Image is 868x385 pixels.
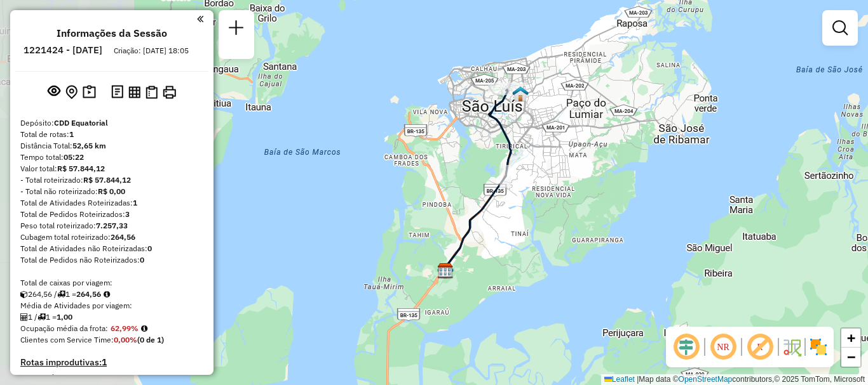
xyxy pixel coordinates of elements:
strong: 62,99% [111,323,139,333]
span: + [847,330,855,346]
a: Leaflet [604,375,635,384]
div: Total de Pedidos Roteirizados: [20,209,203,220]
div: Total de rotas: [20,129,203,140]
strong: 05:22 [64,152,84,162]
strong: 1,00 [57,312,72,322]
strong: 264,56 [111,232,135,242]
span: | [637,375,639,384]
div: Peso total roteirizado: [20,220,203,232]
div: Criação: [DATE] 18:05 [109,45,194,56]
button: Visualizar Romaneio [143,83,160,101]
div: Map data © contributors,© 2025 TomTom, Microsoft [601,374,868,385]
strong: 0 [140,255,144,264]
div: Média de Atividades por viagem: [20,300,203,311]
button: Imprimir Rotas [160,83,179,101]
img: 403 UDC Full Cohama [512,86,529,102]
div: Total de Pedidos não Roteirizados: [20,254,203,266]
a: Zoom in [841,329,860,348]
button: Visualizar relatório de Roteirização [126,83,143,100]
div: Depósito: [20,117,203,129]
strong: 3 [125,209,130,219]
i: Total de Atividades [20,313,28,321]
strong: 1 [133,198,137,207]
span: Ocultar NR [708,332,738,362]
strong: 0,00% [114,335,137,344]
h4: Informações da Sessão [57,27,167,39]
div: 1 / 1 = [20,311,203,323]
div: Total de Atividades Roteirizadas: [20,197,203,209]
i: Cubagem total roteirizado [20,290,28,298]
h6: 1221424 - [DATE] [24,44,102,56]
strong: (0 de 1) [137,335,164,344]
em: Média calculada utilizando a maior ocupação (%Peso ou %Cubagem) de cada rota da sessão. Rotas cro... [141,325,147,332]
span: − [847,349,855,365]
strong: 52,65 km [72,141,106,150]
strong: 7.257,33 [96,221,128,230]
button: Logs desbloquear sessão [109,82,126,102]
span: Exibir rótulo [745,332,775,362]
div: Total de Atividades não Roteirizadas: [20,243,203,254]
a: OpenStreetMap [679,375,733,384]
i: Total de rotas [37,313,46,321]
strong: CDD Equatorial [54,118,108,127]
i: Meta Caixas/viagem: 202,55 Diferença: 62,01 [104,290,110,298]
div: Cubagem total roteirizado: [20,232,203,243]
div: Valor total: [20,163,203,174]
strong: R$ 57.844,12 [83,175,131,185]
strong: R$ 0,00 [98,186,125,196]
strong: 1 [102,356,107,368]
button: Painel de Sugestão [80,82,98,102]
span: Clientes com Service Time: [20,335,114,344]
a: Zoom out [841,348,860,367]
h4: Rotas vários dias: [20,373,203,384]
span: Ocupação média da frota: [20,323,108,333]
img: Fluxo de ruas [782,337,802,357]
div: 264,56 / 1 = [20,289,203,300]
h4: Rotas improdutivas: [20,357,203,368]
button: Centralizar mapa no depósito ou ponto de apoio [63,82,80,102]
strong: R$ 57.844,12 [57,164,105,173]
strong: 264,56 [76,289,101,299]
a: Clique aqui para minimizar o painel [197,11,203,26]
img: CDD Equatorial [437,263,454,279]
button: Exibir sessão original [45,82,63,102]
strong: 0 [147,244,152,253]
a: Exibir filtros [827,15,853,41]
strong: 1 [69,129,74,139]
div: Tempo total: [20,152,203,163]
div: Distância Total: [20,140,203,152]
div: - Total roteirizado: [20,174,203,186]
span: Ocultar deslocamento [671,332,702,362]
div: - Total não roteirizado: [20,186,203,197]
i: Total de rotas [57,290,65,298]
div: Total de caixas por viagem: [20,277,203,289]
img: Exibir/Ocultar setores [808,337,829,357]
a: Nova sessão e pesquisa [224,15,249,44]
strong: 0 [92,372,97,384]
